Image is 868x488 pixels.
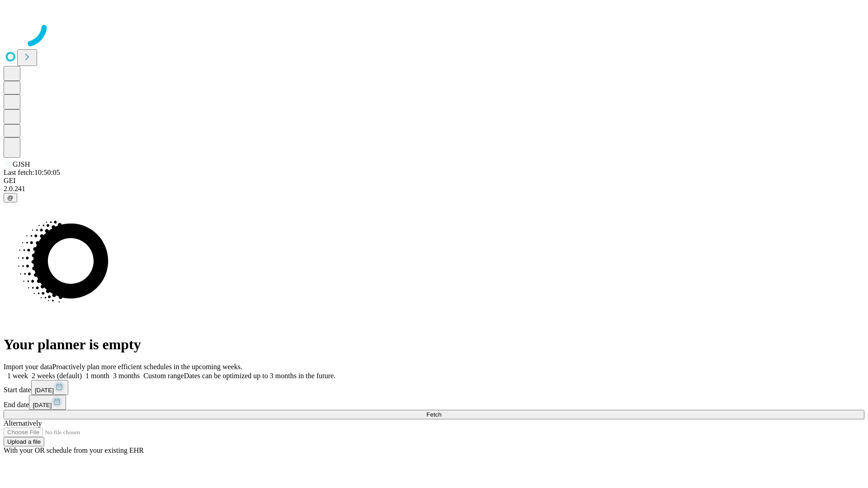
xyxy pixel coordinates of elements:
[113,372,140,380] span: 3 months
[4,177,864,185] div: GEI
[4,185,864,193] div: 2.0.241
[4,193,17,202] button: @
[32,372,82,380] span: 2 weeks (default)
[4,395,864,410] div: End date
[426,411,441,418] span: Fetch
[4,169,60,176] span: Last fetch: 10:50:05
[4,336,864,353] h1: Your planner is empty
[4,419,42,427] span: Alternatively
[29,395,66,410] button: [DATE]
[4,437,44,446] button: Upload a file
[7,194,14,201] span: @
[85,372,109,380] span: 1 month
[184,372,335,380] span: Dates can be optimized up to 3 months in the future.
[13,160,30,168] span: GJSH
[7,372,28,380] span: 1 week
[31,380,68,395] button: [DATE]
[4,446,144,454] span: With your OR schedule from your existing EHR
[4,380,864,395] div: Start date
[35,387,54,394] span: [DATE]
[143,372,184,380] span: Custom range
[33,402,52,408] span: [DATE]
[52,363,242,371] span: Proactively plan more efficient schedules in the upcoming weeks.
[4,363,52,371] span: Import your data
[4,410,864,419] button: Fetch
